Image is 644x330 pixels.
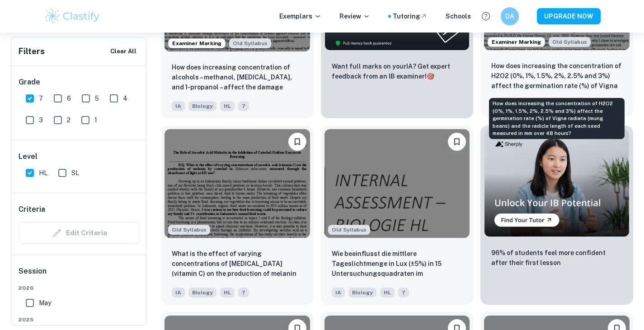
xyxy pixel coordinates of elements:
div: Starting from the May 2025 session, the Biology IA requirements have changed. It's OK to refer to... [229,38,271,48]
div: Criteria filters are unavailable when searching by topic [19,222,140,244]
button: Bookmark [448,133,466,151]
span: IA [172,288,185,297]
span: Old Syllabus [229,38,271,48]
h6: Level [19,151,140,162]
span: HL [220,101,235,111]
span: 5 [95,93,99,103]
span: 2 [67,115,71,125]
span: HL [380,288,395,297]
span: 7 [39,93,43,103]
span: 🎯 [427,73,434,80]
span: Biology [188,101,216,111]
h6: Session [19,266,140,284]
span: Old Syllabus [168,225,210,235]
div: Starting from the May 2025 session, the Biology IA requirements have changed. It's OK to refer to... [328,225,370,235]
h6: Filters [19,45,45,58]
button: Help and Feedback [478,9,494,24]
img: Biology IA example thumbnail: What is the effect of varying concentrat [165,129,310,238]
img: Thumbnail [484,129,630,237]
span: 4 [123,93,127,103]
span: 7 [398,288,409,297]
a: Starting from the May 2025 session, the Biology IA requirements have changed. It's OK to refer to... [321,125,474,305]
span: Examiner Marking [488,38,545,46]
span: HL [39,168,47,178]
p: Wie beeinflusst die mittlere Tageslichtmenge in Lux (±5%) in 15 Untersuchungsquadraten im Schulga... [332,249,463,279]
span: HL [220,288,235,297]
span: 2026 [19,284,140,292]
p: How does increasing concentration of alcohols – methanol, ethanol, and 1-propanol – affect the da... [172,62,303,93]
span: 2025 [19,316,140,324]
span: 7 [238,288,249,297]
p: Exemplars [279,11,321,21]
button: Bookmark [288,133,306,151]
h6: DA [504,11,515,21]
span: IA [172,101,185,111]
h6: Criteria [19,204,45,215]
a: Tutoring [393,11,428,21]
img: Clastify logo [44,7,101,25]
div: Starting from the May 2025 session, the Biology IA requirements have changed. It's OK to refer to... [549,37,591,47]
div: How does increasing the concentration of H2O2 (0%, 1%, 1.5%, 2%, 2.5% and 3%) affect the germinat... [489,98,625,139]
span: Old Syllabus [549,37,591,47]
span: 1 [94,115,97,125]
span: 7 [238,101,249,111]
h6: Grade [19,77,140,88]
img: Biology IA example thumbnail: Wie beeinflusst die mittlere Tageslichtm [324,129,470,238]
p: 96% of students feel more confident after their first lesson [491,248,622,268]
a: Thumbnail96% of students feel more confident after their first lesson [480,125,633,305]
p: What is the effect of varying concentrations of ascorbic acid (vitamin C) on the production of me... [172,249,303,279]
span: Biology [348,288,376,297]
span: SL [71,168,79,178]
button: UPGRADE NOW [537,8,601,24]
span: Examiner Marking [169,39,225,47]
span: Biology [188,288,216,297]
span: May [39,298,51,308]
span: Old Syllabus [328,225,370,235]
p: Review [339,11,370,21]
span: IA [332,288,345,297]
button: DA [501,7,519,25]
p: How does increasing the concentration of H2O2 (0%, 1%, 1.5%, 2%, 2.5% and 3%) affect the germinat... [491,61,622,92]
div: Starting from the May 2025 session, the Biology IA requirements have changed. It's OK to refer to... [168,225,210,235]
a: Starting from the May 2025 session, the Biology IA requirements have changed. It's OK to refer to... [161,125,314,305]
p: Want full marks on your IA ? Get expert feedback from an IB examiner! [332,61,463,81]
a: Schools [446,11,471,21]
span: 3 [39,115,43,125]
span: 6 [67,93,71,103]
button: Clear All [108,45,139,58]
